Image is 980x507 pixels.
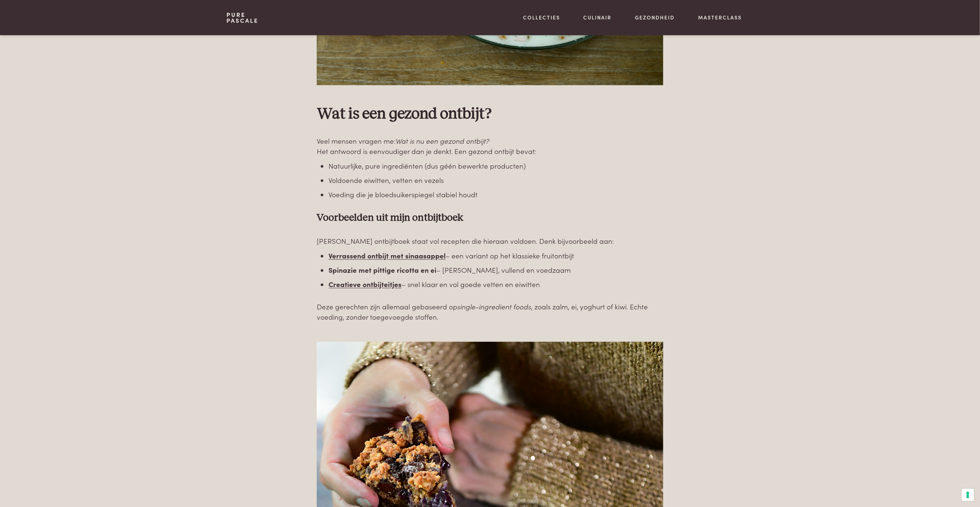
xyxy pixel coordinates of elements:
[698,14,742,21] a: Masterclass
[523,14,560,21] a: Collecties
[226,12,258,23] a: PurePascale
[317,213,463,223] b: Voorbeelden uit mijn ontbijtboek
[635,14,675,21] a: Gezondheid
[329,189,663,200] li: Voeding die je bloedsuikerspiegel stabiel houdt
[329,250,446,260] a: Verrassend ontbijt met sinaasappel
[329,265,436,275] a: Spinazie met pittige ricotta en ei
[329,161,663,171] li: Natuurlijke, pure ingrediënten (dus géén bewerkte producten)
[329,250,663,261] li: – een variant op het klassieke fruitontbijt
[329,175,663,185] li: Voldoende eiwitten, vetten en vezels
[317,301,663,322] p: Deze gerechten zijn allemaal gebaseerd op , zoals zalm, ei, yoghurt of kiwi. Echte voeding, zonde...
[329,265,663,275] li: – [PERSON_NAME], vullend en voedzaam
[457,301,531,311] i: single-ingredient foods
[396,136,489,146] i: Wat is nu een gezond ontbijt?
[317,236,663,246] p: [PERSON_NAME] ontbijtboek staat vol recepten die hieraan voldoen. Denk bijvoorbeeld aan:
[317,106,492,122] b: Wat is een gezond ontbijt?
[317,136,663,157] p: Veel mensen vragen me: Het antwoord is eenvoudiger dan je denkt. Een gezond ontbijt bevat:
[584,14,612,21] a: Culinair
[329,279,402,289] a: Creatieve ontbijteitjes
[329,279,663,290] li: – snel klaar en vol goede vetten en eiwitten
[962,489,974,501] button: Uw voorkeuren voor toestemming voor trackingtechnologieën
